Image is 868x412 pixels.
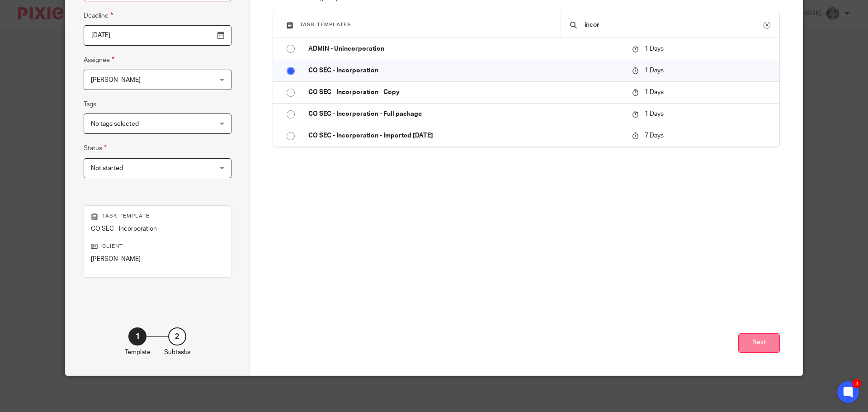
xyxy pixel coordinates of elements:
span: 1 Days [645,89,664,95]
p: Subtasks [164,348,190,357]
p: Task template [91,213,224,220]
label: Assignee [84,55,114,65]
span: Not started [91,165,123,171]
div: 2 [168,327,186,346]
p: Client [91,243,224,250]
p: CO SEC - Incorporation - Imported [DATE] [308,131,623,140]
p: CO SEC - Incorporation - Copy [308,88,623,97]
label: Tags [84,100,96,109]
span: Task templates [300,22,351,27]
p: CO SEC - Incorporation [91,224,224,233]
span: 1 Days [645,46,664,52]
label: Deadline [84,10,113,21]
input: Search... [584,20,764,30]
button: Next [738,333,780,353]
span: [PERSON_NAME] [91,77,141,83]
p: ADMIN - Unincorporation [308,44,623,53]
span: 7 Days [645,133,664,139]
p: Template [125,348,151,357]
input: Pick a date [84,25,231,46]
p: CO SEC - Incorporation - Full package [308,109,623,118]
label: Status [84,143,107,153]
p: [PERSON_NAME] [91,255,224,264]
div: 4 [852,379,861,388]
p: CO SEC - Incorporation [308,66,623,75]
div: 1 [128,327,146,346]
span: 1 Days [645,67,664,74]
span: No tags selected [91,121,139,127]
span: 1 Days [645,111,664,117]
